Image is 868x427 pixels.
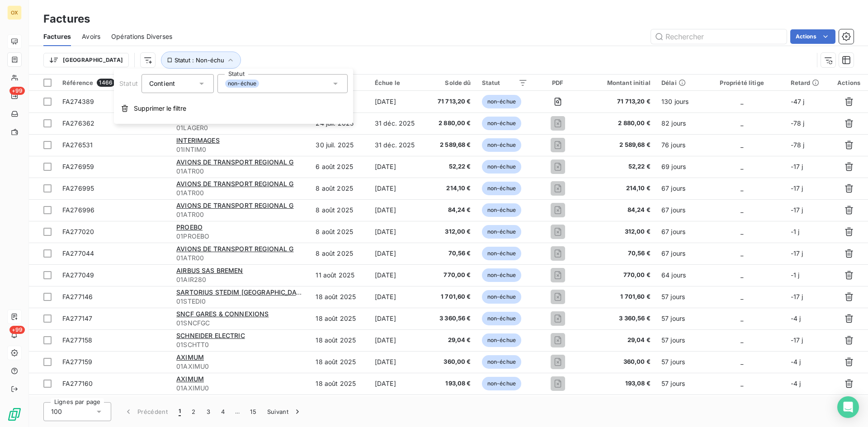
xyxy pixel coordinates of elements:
[656,134,699,156] td: 76 jours
[369,199,427,221] td: [DATE]
[741,163,743,170] span: _
[588,271,651,280] span: 770,00 €
[176,267,243,274] span: AIRBUS SAS BREMEN
[482,182,521,195] span: non-échue
[482,225,521,239] span: non-échue
[432,206,471,215] span: 84,24 €
[656,91,699,113] td: 130 jours
[432,79,471,86] div: Solde dû
[369,286,427,308] td: [DATE]
[43,53,129,67] button: [GEOGRAPHIC_DATA]
[656,373,699,394] td: 57 jours
[176,223,203,231] span: PROEBO
[118,402,173,421] button: Précédent
[791,358,801,366] span: -4 j
[482,268,521,282] span: non-échue
[432,184,471,193] span: 214,10 €
[62,271,94,279] span: FA277049
[432,336,471,345] span: 29,04 €
[375,79,421,86] div: Échue le
[186,402,201,421] button: 2
[176,232,305,241] span: 01PROEBO
[176,362,305,371] span: 01AXIMU0
[656,351,699,373] td: 57 jours
[176,353,204,361] span: AXIMUM
[173,402,186,421] button: 1
[790,29,835,44] button: Actions
[588,119,651,128] span: 2 880,00 €
[656,243,699,264] td: 67 jours
[176,275,305,284] span: 01AIR280
[62,184,94,192] span: FA276995
[111,32,172,41] span: Opérations Diverses
[791,79,825,86] div: Retard
[432,227,471,236] span: 312,00 €
[310,373,369,394] td: 18 août 2025
[656,264,699,286] td: 64 jours
[176,158,294,166] span: AVIONS DE TRANSPORT REGIONAL G
[482,160,521,174] span: non-échue
[62,163,94,170] span: FA276959
[176,180,294,188] span: AVIONS DE TRANSPORT REGIONAL G
[791,336,803,344] span: -17 j
[704,79,780,86] div: Propriété litige
[62,336,92,344] span: FA277158
[176,145,305,154] span: 01INTIM0
[482,290,521,304] span: non-échue
[741,314,743,322] span: _
[482,95,521,108] span: non-échue
[225,80,259,88] span: non-échue
[97,79,115,87] span: 1466
[835,79,863,86] div: Actions
[176,384,305,393] span: 01AXIMU0
[179,407,181,416] span: 1
[432,119,471,128] span: 2 880,00 €
[482,333,521,347] span: non-échue
[310,394,369,416] td: 18 août 2025
[176,319,305,328] span: 01SNCFGC
[588,97,651,106] span: 71 713,20 €
[432,379,471,388] span: 193,08 €
[482,117,521,130] span: non-échue
[62,206,94,214] span: FA276996
[588,379,651,388] span: 193,08 €
[201,402,216,421] button: 3
[588,184,651,193] span: 214,10 €
[114,99,353,118] button: Supprimer le filtre
[741,228,743,235] span: _
[656,308,699,329] td: 57 jours
[588,206,651,215] span: 84,24 €
[432,141,471,150] span: 2 589,68 €
[369,308,427,329] td: [DATE]
[262,402,307,421] button: Suivant
[62,119,94,127] span: FA276362
[175,56,224,64] span: Statut : Non-échu
[588,292,651,301] span: 1 701,60 €
[791,119,805,127] span: -78 j
[369,221,427,243] td: [DATE]
[791,163,803,170] span: -17 j
[791,380,801,387] span: -4 j
[310,199,369,221] td: 8 août 2025
[82,32,100,41] span: Avoirs
[741,98,743,105] span: _
[432,97,471,106] span: 71 713,20 €
[9,326,25,334] span: +99
[161,52,241,69] button: Statut : Non-échu
[7,5,22,20] div: OX
[230,404,245,419] span: …
[588,79,651,86] div: Montant initial
[176,332,245,339] span: SCHNEIDER ELECTRIC
[432,271,471,280] span: 770,00 €
[741,141,743,149] span: _
[741,336,743,344] span: _
[432,249,471,258] span: 70,56 €
[310,243,369,264] td: 8 août 2025
[369,373,427,394] td: [DATE]
[62,249,94,257] span: FA277044
[588,336,651,345] span: 29,04 €
[791,98,805,105] span: -47 j
[588,249,651,258] span: 70,56 €
[176,167,305,176] span: 01ATR00
[791,293,803,300] span: -17 j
